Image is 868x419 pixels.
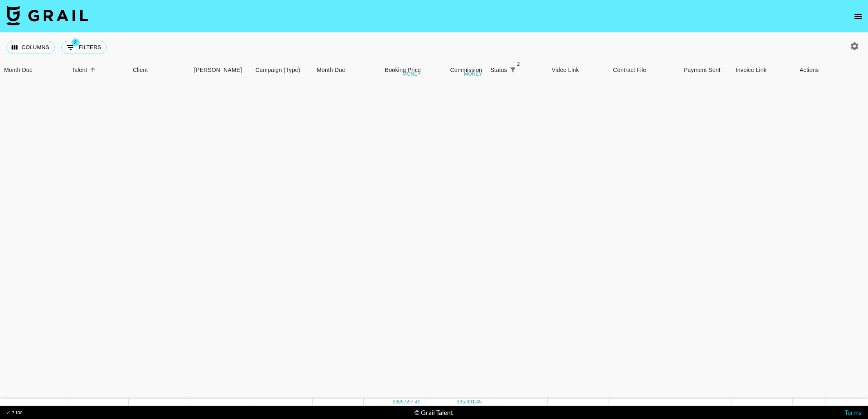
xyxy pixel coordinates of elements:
[190,62,251,78] div: Booker
[414,408,453,417] div: © Grail Talent
[552,62,579,78] div: Video Link
[450,62,482,78] div: Commission
[515,60,523,68] span: 2
[507,64,519,76] button: Show filters
[251,62,313,78] div: Campaign (Type)
[313,62,364,78] div: Month Due
[4,62,33,78] div: Month Due
[385,62,421,78] div: Booking Price
[507,64,519,76] div: 2 active filters
[684,62,720,78] div: Payment Sent
[7,410,22,415] div: v 1.7.100
[72,38,80,47] span: 2
[72,62,87,78] div: Talent
[464,72,482,76] div: money
[255,62,300,78] div: Campaign (Type)
[732,62,793,78] div: Invoice Link
[850,8,866,25] button: open drawer
[609,62,670,78] div: Contract File
[490,62,507,78] div: Status
[395,399,421,406] div: 365,597.49
[317,62,345,78] div: Month Due
[87,64,98,76] button: Sort
[519,64,530,76] button: Sort
[456,399,459,406] div: $
[61,41,107,54] button: Show filters
[800,62,819,78] div: Actions
[7,41,55,54] button: Select columns
[194,62,242,78] div: [PERSON_NAME]
[129,62,190,78] div: Client
[486,62,548,78] div: Status
[736,62,767,78] div: Invoice Link
[393,399,396,406] div: $
[403,72,421,76] div: money
[845,408,861,416] a: Terms
[548,62,609,78] div: Video Link
[67,62,129,78] div: Talent
[793,62,825,78] div: Actions
[613,62,646,78] div: Contract File
[133,62,148,78] div: Client
[7,6,88,25] img: Grail Talent
[670,62,732,78] div: Payment Sent
[459,399,482,406] div: 35,691.45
